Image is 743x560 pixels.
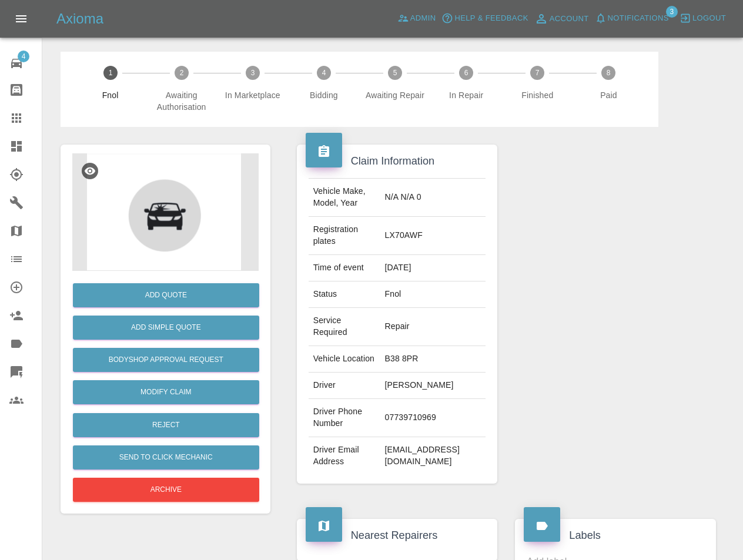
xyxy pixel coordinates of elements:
[309,281,380,308] td: Status
[666,6,678,18] span: 3
[380,281,486,308] td: Fnol
[592,9,672,28] button: Notifications
[179,69,183,77] text: 2
[73,348,259,372] button: Bodyshop Approval Request
[380,255,486,281] td: [DATE]
[222,89,283,101] span: In Marketplace
[73,316,259,340] button: Add Simple Quote
[73,380,259,404] a: Modify Claim
[454,12,528,25] span: Help & Feedback
[73,413,259,437] button: Reject
[531,9,592,28] a: Account
[550,12,589,26] span: Account
[309,437,380,475] td: Driver Email Address
[364,89,426,101] span: Awaiting Repair
[7,5,35,33] button: Open drawer
[306,528,489,544] h4: Nearest Repairers
[150,89,212,113] span: Awaiting Authorisation
[322,69,326,77] text: 4
[677,9,729,28] button: Logout
[293,89,354,101] span: Bidding
[309,179,380,217] td: Vehicle Make, Model, Year
[524,528,707,544] h4: Labels
[380,437,486,475] td: [EMAIL_ADDRESS][DOMAIN_NAME]
[536,69,540,77] text: 7
[79,89,141,101] span: Fnol
[309,255,380,281] td: Time of event
[507,89,568,101] span: Finished
[380,346,486,373] td: B38 8PR
[394,9,439,28] a: Admin
[250,69,255,77] text: 3
[607,69,611,77] text: 8
[56,9,103,28] h5: Axioma
[73,283,259,307] button: Add Quote
[380,399,486,437] td: 07739710969
[380,373,486,399] td: [PERSON_NAME]
[380,179,486,217] td: N/A N/A 0
[309,217,380,255] td: Registration plates
[309,308,380,346] td: Service Required
[692,12,726,25] span: Logout
[309,346,380,373] td: Vehicle Location
[380,217,486,255] td: LX70AWF
[464,69,468,77] text: 6
[578,89,640,101] span: Paid
[73,478,259,502] button: Archive
[436,89,497,101] span: In Repair
[410,12,436,25] span: Admin
[439,9,531,28] button: Help & Feedback
[309,373,380,399] td: Driver
[72,153,256,271] img: defaultCar-C0N0gyFo.png
[306,153,489,169] h4: Claim Information
[73,445,259,470] button: Send to Click Mechanic
[18,51,29,62] span: 4
[309,399,380,437] td: Driver Phone Number
[380,308,486,346] td: Repair
[108,69,112,77] text: 1
[393,69,397,77] text: 5
[608,12,669,25] span: Notifications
